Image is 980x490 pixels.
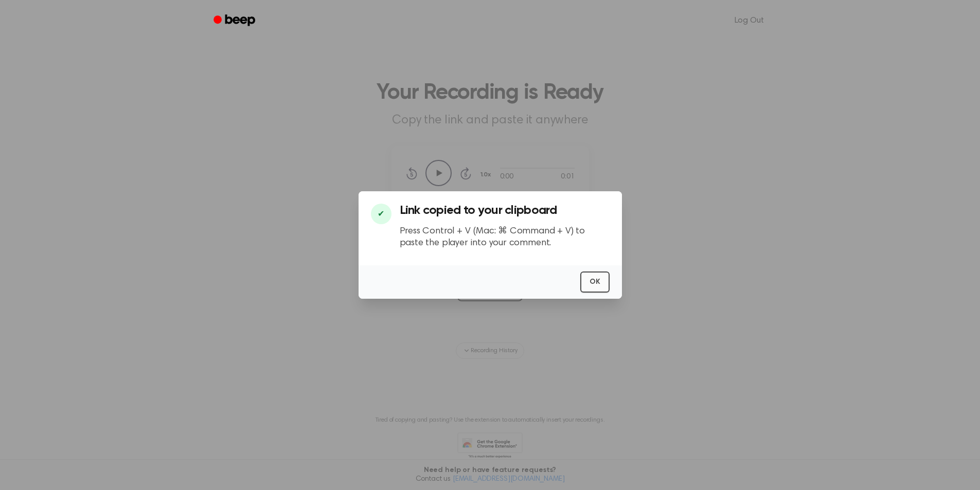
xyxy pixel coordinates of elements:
[580,271,610,293] button: OK
[400,204,610,217] h3: Link copied to your clipboard
[400,226,610,249] p: Press Control + V (Mac: ⌘ Command + V) to paste the player into your comment.
[371,204,391,224] div: ✔
[724,8,774,33] a: Log Out
[206,11,264,31] a: Beep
